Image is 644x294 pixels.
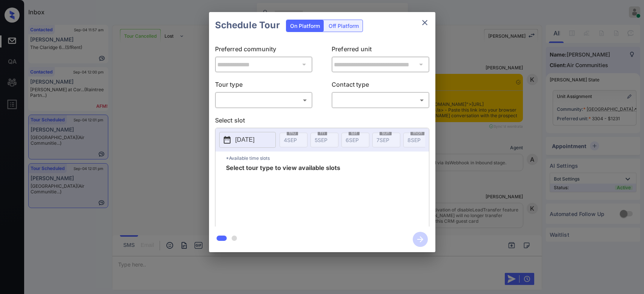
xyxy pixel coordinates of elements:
div: Off Platform [325,20,363,32]
span: Select tour type to view available slots [226,165,340,225]
p: Contact type [332,80,429,92]
p: Select slot [215,116,429,128]
button: close [417,15,432,30]
p: Tour type [215,80,313,92]
h2: Schedule Tour [209,12,286,38]
p: Preferred community [215,44,313,57]
p: Preferred unit [332,44,429,57]
p: [DATE] [235,135,255,144]
div: On Platform [286,20,324,32]
button: [DATE] [219,132,276,148]
p: *Available time slots [226,152,429,165]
